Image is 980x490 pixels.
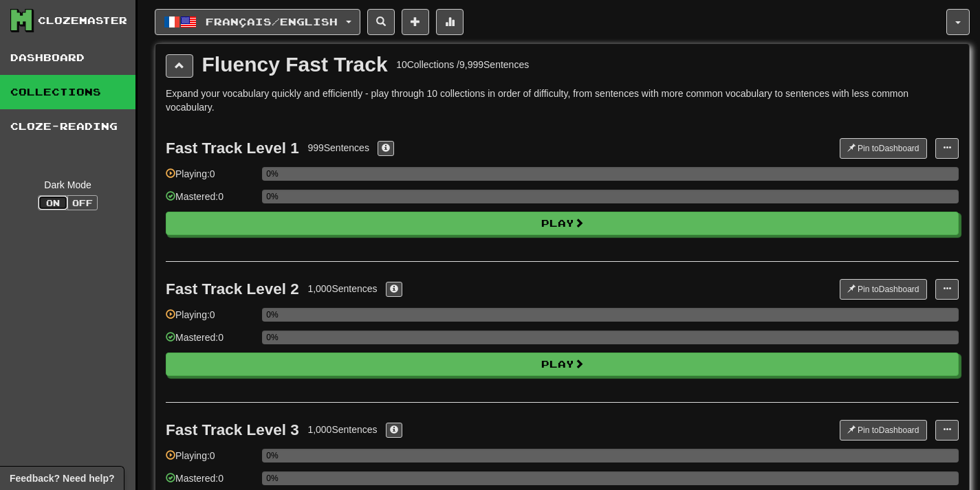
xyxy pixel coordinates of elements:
[166,190,255,212] div: Mastered: 0
[166,308,255,331] div: Playing: 0
[307,282,377,296] div: 1,000 Sentences
[10,178,125,192] div: Dark Mode
[206,16,338,27] span: Français / English
[10,471,114,485] span: Open feedback widget
[155,9,360,35] button: Français/English
[166,421,299,438] div: Fast Track Level 3
[166,280,299,298] div: Fast Track Level 2
[396,58,529,71] div: 10 Collections / 9,999 Sentences
[38,195,68,210] button: On
[166,87,959,114] p: Expand your vocabulary quickly and efficiently - play through 10 collections in order of difficul...
[166,167,255,190] div: Playing: 0
[166,212,959,235] button: Play
[38,14,127,27] div: Clozemaster
[166,331,255,353] div: Mastered: 0
[402,9,429,35] button: Add sentence to collection
[202,54,388,75] div: Fluency Fast Track
[67,195,98,210] button: Off
[166,449,255,471] div: Playing: 0
[840,279,927,300] button: Pin toDashboard
[840,138,927,159] button: Pin toDashboard
[166,353,959,376] button: Play
[307,423,377,436] div: 1,000 Sentences
[307,141,369,155] div: 999 Sentences
[166,140,299,157] div: Fast Track Level 1
[436,9,464,35] button: More stats
[840,420,927,441] button: Pin toDashboard
[367,9,395,35] button: Search sentences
